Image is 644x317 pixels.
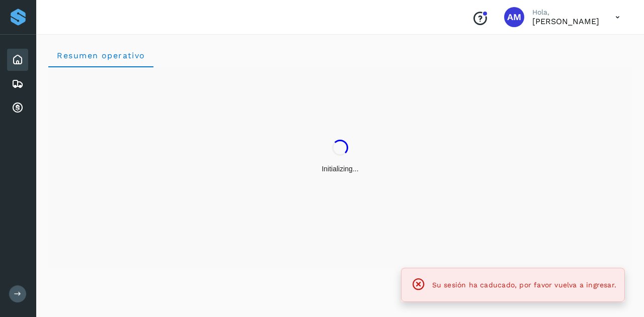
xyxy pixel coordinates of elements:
[432,281,616,289] span: Su sesión ha caducado, por favor vuelva a ingresar.
[7,73,28,95] div: Embarques
[532,17,599,26] p: Angele Monserrat Manriquez Bisuett
[7,49,28,71] div: Inicio
[56,51,145,60] span: Resumen operativo
[532,8,599,17] p: Hola,
[7,97,28,119] div: Cuentas por cobrar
